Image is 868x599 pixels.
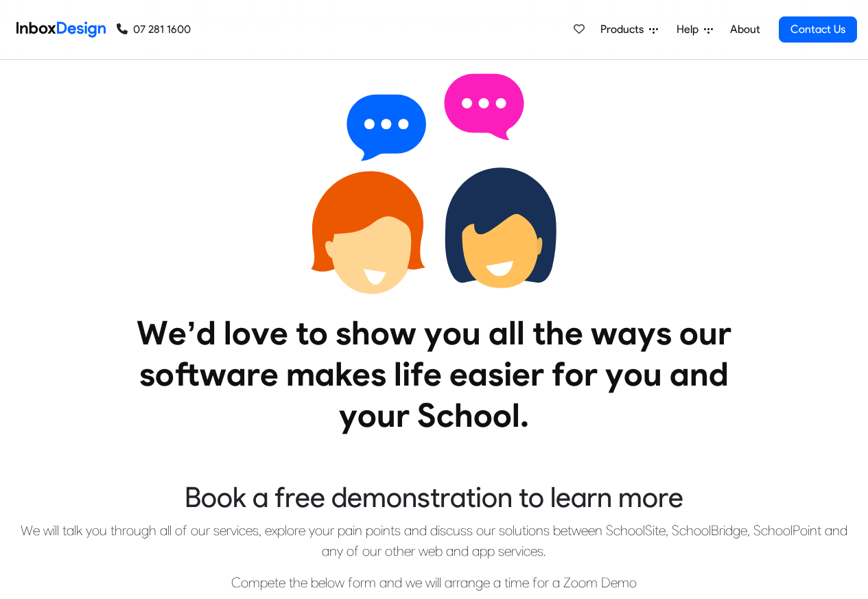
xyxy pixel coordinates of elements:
p: We will talk you through all of our services, explore your pain points and discuss our solutions ... [10,520,858,561]
span: Help [677,21,704,38]
img: 2022_01_13_icon_conversation.svg [311,60,558,307]
a: Contact Us [779,16,857,43]
heading: We’d love to show you all the ways our software makes life easier for you and your School. [108,312,760,436]
a: Products [595,16,664,43]
a: About [726,16,764,43]
a: 07 281 1600 [117,21,191,38]
heading: Book a free demonstration to learn more [10,480,858,515]
a: Help [671,16,718,43]
p: Compete the below form and we will arrange a time for a Zoom Demo [10,572,858,593]
span: Products [600,21,649,38]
